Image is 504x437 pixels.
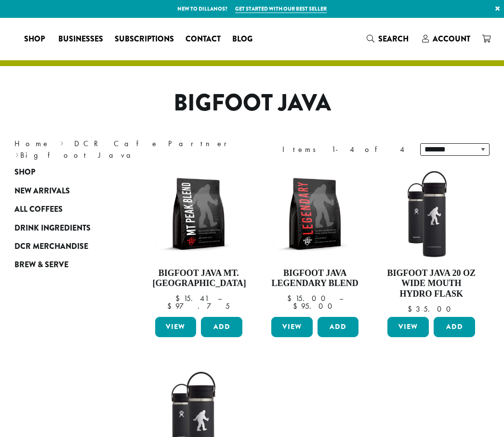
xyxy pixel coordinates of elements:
span: $ [293,301,301,311]
img: LO2867-BFJ-Hydro-Flask-20oz-WM-wFlex-Sip-Lid-Black-300x300.jpg [385,168,477,260]
button: Add [201,317,242,337]
span: Subscriptions [115,33,174,45]
h4: Bigfoot Java Mt. [GEOGRAPHIC_DATA] [153,268,245,289]
span: Businesses [58,33,103,45]
bdi: 35.00 [408,304,455,314]
button: Add [434,317,475,337]
button: Add [318,317,359,337]
a: Home [14,138,50,149]
a: Bigfoot Java Mt. [GEOGRAPHIC_DATA] [153,168,245,313]
span: – [339,293,343,303]
a: Shop [18,31,53,47]
span: Shop [24,33,45,45]
span: Search [378,33,409,44]
a: Shop [14,163,112,181]
span: $ [408,304,416,314]
a: Bigfoot Java 20 oz Wide Mouth Hydro Flask $35.00 [385,168,477,313]
span: New Arrivals [14,185,70,197]
bdi: 15.00 [287,293,330,303]
span: – [218,293,222,303]
span: $ [175,293,184,303]
img: BFJ_Legendary_12oz-300x300.png [269,168,361,260]
h4: Bigfoot Java 20 oz Wide Mouth Hydro Flask [385,268,477,300]
bdi: 95.00 [293,301,337,311]
a: Get started with our best seller [235,5,327,13]
a: View [271,317,313,337]
a: View [155,317,197,337]
span: Account [433,33,470,44]
a: View [387,317,429,337]
span: All Coffees [14,204,63,216]
span: Drink Ingredients [14,222,91,234]
span: › [15,146,19,161]
span: Blog [232,33,252,45]
span: $ [167,301,175,311]
span: $ [287,293,295,303]
a: Drink Ingredients [14,218,112,237]
h1: Bigfoot Java [7,89,497,117]
a: Bigfoot Java Legendary Blend [269,168,361,313]
a: DCR Merchandise [14,237,112,256]
span: Contact [186,33,221,45]
img: BFJ_MtPeak_12oz-300x300.png [152,168,244,260]
div: Items 1-4 of 4 [282,144,406,155]
a: All Coffees [14,200,112,218]
span: Shop [14,166,35,178]
a: New Arrivals [14,182,112,200]
nav: Breadcrumb [14,138,238,161]
span: DCR Merchandise [14,241,88,253]
h4: Bigfoot Java Legendary Blend [269,268,361,289]
bdi: 15.41 [175,293,209,303]
bdi: 97.75 [167,301,230,311]
span: Brew & Serve [14,259,68,271]
a: Brew & Serve [14,256,112,274]
span: › [60,135,64,150]
a: DCR Cafe Partner [74,138,234,149]
a: Search [361,31,416,47]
